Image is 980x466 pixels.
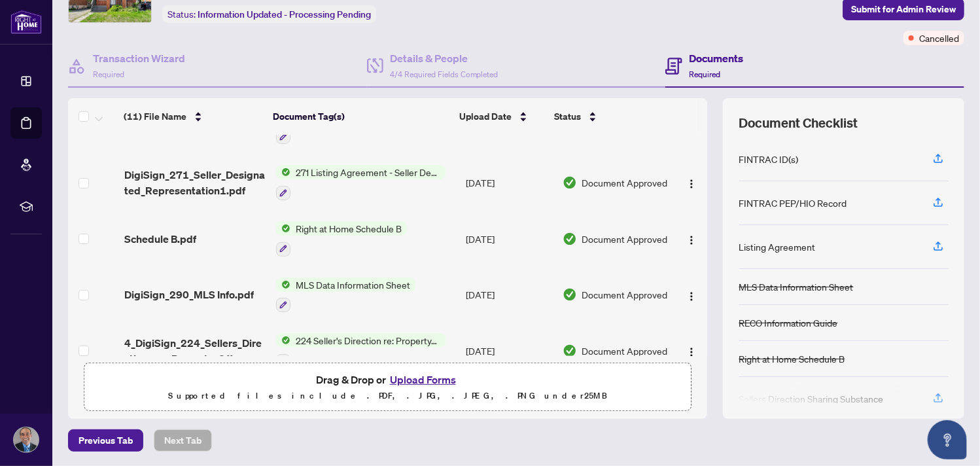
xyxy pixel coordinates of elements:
[461,154,557,211] td: [DATE]
[681,228,702,249] button: Logo
[276,278,415,313] button: Status IconMLS Data Information Sheet
[154,429,212,452] button: Next Tab
[681,172,702,193] button: Logo
[739,196,847,210] div: FINTRAC PEP/HIO Record
[928,420,967,459] button: Open asap
[686,347,697,357] img: Logo
[739,279,853,294] div: MLS Data Information Sheet
[276,221,407,257] button: Status IconRight at Home Schedule B
[386,371,460,388] button: Upload Forms
[14,427,39,452] img: Profile Icon
[563,344,577,358] img: Document Status
[686,291,697,302] img: Logo
[739,351,845,366] div: Right at Home Schedule B
[276,333,290,348] img: Status Icon
[681,340,702,361] button: Logo
[124,109,186,124] span: (11) File Name
[563,232,577,246] img: Document Status
[582,232,668,246] span: Document Approved
[290,333,446,348] span: 224 Seller's Direction re: Property/Offers - Important Information for Seller Acknowledgement
[582,344,668,358] span: Document Approved
[554,109,581,124] span: Status
[124,335,266,367] span: 4_DigiSign_224_Sellers_Direction_re__Property_Offers_-_Imp_Info_for_Seller_Ack_-_PropTx-[PERSON_N...
[563,287,577,302] img: Document Status
[739,240,815,254] div: Listing Agreement
[92,388,683,404] p: Supported files include .PDF, .JPG, .JPEG, .PNG under 25 MB
[290,221,407,236] span: Right at Home Schedule B
[10,10,42,34] img: logo
[739,114,858,132] span: Document Checklist
[739,315,837,330] div: RECO Information Guide
[124,167,266,198] span: DigiSign_271_Seller_Designated_Representation1.pdf
[686,235,697,245] img: Logo
[198,9,371,20] span: Information Updated - Processing Pending
[290,278,415,292] span: MLS Data Information Sheet
[686,179,697,189] img: Logo
[268,98,454,135] th: Document Tag(s)
[276,333,446,368] button: Status Icon224 Seller's Direction re: Property/Offers - Important Information for Seller Acknowle...
[124,287,254,302] span: DigiSign_290_MLS Info.pdf
[276,165,290,179] img: Status Icon
[689,69,720,79] span: Required
[390,50,499,66] h4: Details & People
[290,165,446,179] span: 271 Listing Agreement - Seller Designated Representation Agreement Authority to Offer for Sale
[276,221,290,236] img: Status Icon
[461,211,557,267] td: [DATE]
[461,267,557,323] td: [DATE]
[582,175,668,190] span: Document Approved
[739,152,798,166] div: FINTRAC ID(s)
[162,5,376,23] div: Status:
[582,287,668,302] span: Document Approved
[68,429,143,452] button: Previous Tab
[549,98,664,135] th: Status
[689,50,743,66] h4: Documents
[681,284,702,305] button: Logo
[84,363,691,412] span: Drag & Drop orUpload FormsSupported files include .PDF, .JPG, .JPEG, .PNG under25MB
[919,31,959,45] span: Cancelled
[454,98,549,135] th: Upload Date
[276,165,446,200] button: Status Icon271 Listing Agreement - Seller Designated Representation Agreement Authority to Offer ...
[93,69,124,79] span: Required
[390,69,499,79] span: 4/4 Required Fields Completed
[124,231,196,247] span: Schedule B.pdf
[563,175,577,190] img: Document Status
[118,98,268,135] th: (11) File Name
[93,50,185,66] h4: Transaction Wizard
[79,430,133,451] span: Previous Tab
[461,323,557,379] td: [DATE]
[459,109,512,124] span: Upload Date
[316,371,460,388] span: Drag & Drop or
[276,278,290,292] img: Status Icon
